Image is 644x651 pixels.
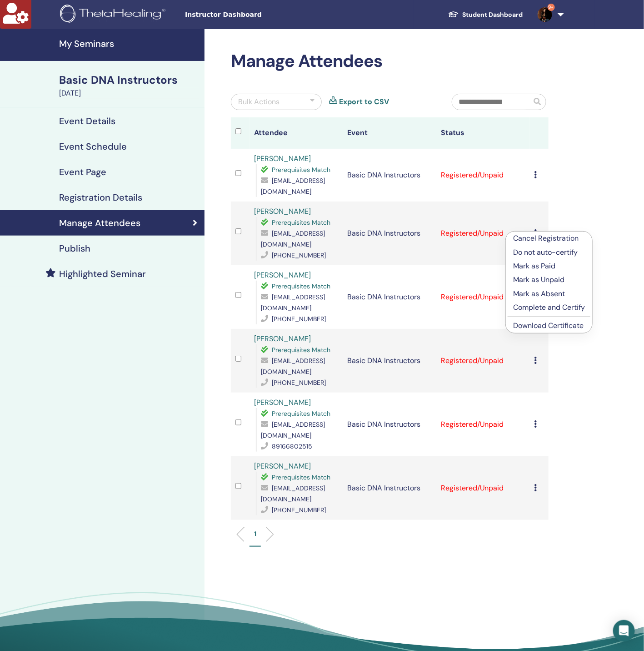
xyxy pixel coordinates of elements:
img: graduation-cap-white.svg [448,10,459,18]
h4: My Seminars [59,38,199,49]
h4: Highlighted Seminar [59,268,146,279]
span: [PHONE_NUMBER] [272,251,326,259]
span: Prerequisites Match [272,473,330,481]
th: Event [343,117,436,149]
a: Student Dashboard [441,6,530,23]
p: Cancel Registration [513,233,585,244]
a: Download Certificate [513,321,584,330]
p: Mark as Unpaid [513,274,585,285]
th: Status [436,117,529,149]
td: Basic DNA Instructors [343,202,436,265]
h2: Manage Attendees [231,51,549,72]
h4: Event Details [59,116,115,126]
a: Basic DNA Instructors[DATE] [54,72,205,99]
h4: Registration Details [59,192,142,203]
span: 89166802515 [272,442,312,450]
td: Basic DNA Instructors [343,149,436,202]
span: [EMAIL_ADDRESS][DOMAIN_NAME] [261,229,325,248]
span: 9+ [548,4,555,11]
span: Prerequisites Match [272,409,330,418]
p: 1 [254,529,256,539]
td: Basic DNA Instructors [343,329,436,393]
p: Do not auto-certify [513,247,585,258]
span: Prerequisites Match [272,166,330,174]
div: Basic DNA Instructors [59,72,199,88]
div: Bulk Actions [238,96,280,107]
a: [PERSON_NAME] [254,154,311,163]
span: [EMAIL_ADDRESS][DOMAIN_NAME] [261,357,325,376]
td: Basic DNA Instructors [343,456,436,520]
span: Prerequisites Match [272,282,330,290]
a: [PERSON_NAME] [254,270,311,280]
td: Basic DNA Instructors [343,393,436,456]
img: default.jpg [538,7,552,22]
p: Complete and Certify [513,302,585,313]
th: Attendee [250,117,343,149]
span: [PHONE_NUMBER] [272,506,326,514]
span: Prerequisites Match [272,346,330,354]
span: [PHONE_NUMBER] [272,315,326,323]
a: [PERSON_NAME] [254,461,311,471]
p: Mark as Paid [513,261,585,272]
p: Mark as Absent [513,288,585,299]
span: Prerequisites Match [272,218,330,227]
h4: Publish [59,243,90,254]
span: [EMAIL_ADDRESS][DOMAIN_NAME] [261,420,325,439]
span: [PHONE_NUMBER] [272,378,326,387]
span: Instructor Dashboard [185,10,321,20]
span: [EMAIL_ADDRESS][DOMAIN_NAME] [261,484,325,503]
td: Basic DNA Instructors [343,265,436,329]
h4: Event Schedule [59,141,127,152]
h4: Manage Attendees [59,217,140,228]
a: [PERSON_NAME] [254,207,311,216]
h4: Event Page [59,167,106,177]
div: Open Intercom Messenger [613,620,635,642]
img: logo.png [60,5,169,25]
span: [EMAIL_ADDRESS][DOMAIN_NAME] [261,293,325,312]
div: [DATE] [59,88,199,99]
span: [EMAIL_ADDRESS][DOMAIN_NAME] [261,177,325,196]
a: [PERSON_NAME] [254,398,311,407]
a: Export to CSV [339,96,389,107]
a: [PERSON_NAME] [254,334,311,343]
